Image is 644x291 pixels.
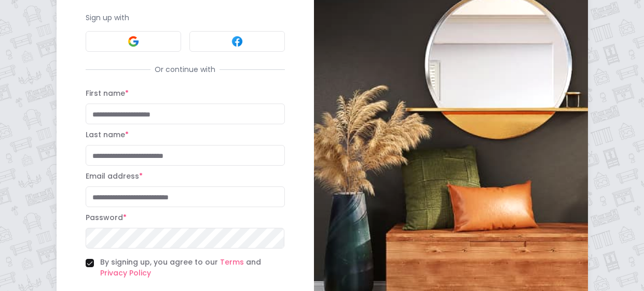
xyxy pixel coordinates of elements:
[86,212,127,223] label: Password
[86,12,285,23] p: Sign up with
[220,257,244,267] a: Terms
[100,257,285,279] label: By signing up, you agree to our and
[150,64,220,75] span: Or continue with
[127,35,140,48] img: Google signin
[86,88,129,98] label: First name
[86,171,143,181] label: Email address
[100,268,151,278] a: Privacy Policy
[231,35,243,48] img: Facebook signin
[86,129,129,140] label: Last name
